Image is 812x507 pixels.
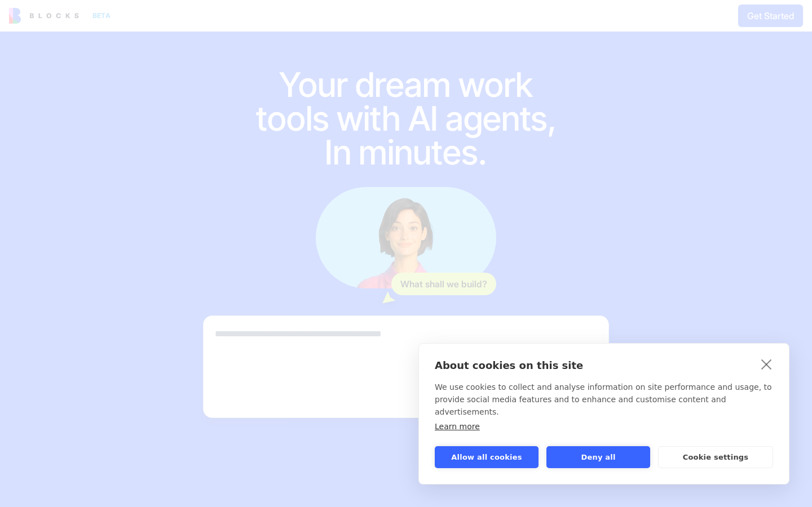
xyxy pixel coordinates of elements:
button: Cookie settings [658,446,773,468]
a: close [758,355,775,373]
strong: About cookies on this site [435,359,583,371]
p: We use cookies to collect and analyse information on site performance and usage, to provide socia... [435,381,773,418]
button: Deny all [546,446,650,468]
a: Learn more [435,422,480,431]
button: Allow all cookies [435,446,539,468]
